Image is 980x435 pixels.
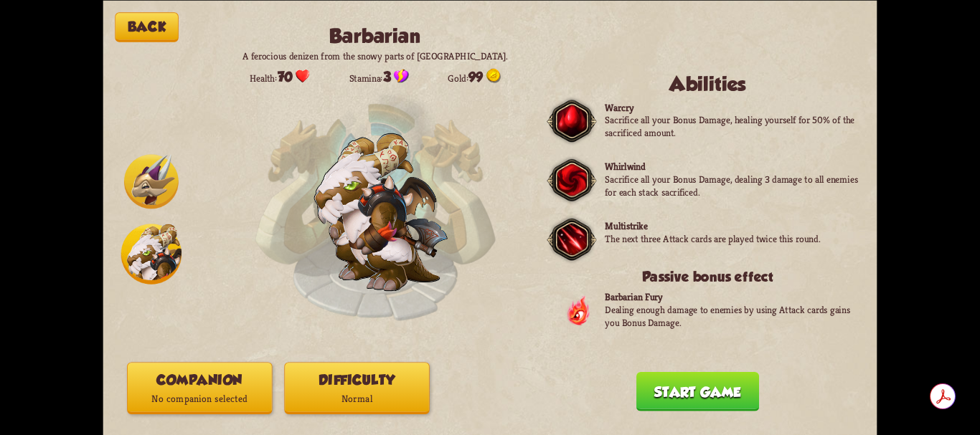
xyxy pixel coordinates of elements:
p: No companion selected [128,389,272,408]
img: DragonFury.png [565,294,590,327]
p: Whirlwind [605,160,859,173]
h2: Barbarian [230,24,520,47]
button: DifficultyNormal [284,362,429,414]
button: Start game [636,371,759,411]
button: CompanionNo companion selected [127,362,272,414]
span: 3 [383,69,391,85]
img: Dark_Frame.png [547,214,596,264]
div: Gold: [448,68,500,85]
p: A ferocious denizen from the snowy parts of [GEOGRAPHIC_DATA]. [230,49,520,62]
img: Dark_Frame.png [547,95,596,146]
p: Sacrifice all your Bonus Damage, dealing 3 damage to all enemies for each stack sacrificed. [605,173,859,198]
img: Enchantment_Altar.png [254,85,496,326]
img: Barbarian_Dragon_Icon.png [121,224,182,284]
div: Stamina: [349,68,409,85]
img: Chevalier_Dragon_Icon.png [124,154,179,209]
img: Heart.png [296,68,310,82]
img: Gold.png [486,68,501,82]
img: Barbarian_Dragon.png [314,133,448,290]
button: Back [115,12,179,42]
img: Barbarian_Dragon.png [315,133,448,290]
p: Normal [285,389,429,408]
h2: Abilities [557,72,859,95]
h3: Passive bonus effect [557,269,859,285]
img: Dark_Frame.png [547,155,596,206]
p: The next three Attack cards are played twice this round. [605,232,820,245]
span: 99 [468,69,483,85]
p: Barbarian Fury [605,291,859,304]
p: Multistrike [605,219,820,232]
span: 70 [278,69,293,85]
p: Sacrifice all your Bonus Damage, healing yourself for 50% of the sacrificed amount. [605,113,859,138]
div: Health: [250,68,310,85]
img: Stamina_Icon.png [394,68,409,82]
p: Warcry [605,101,859,114]
p: Dealing enough damage to enemies by using Attack cards gains you Bonus Damage. [605,303,859,328]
